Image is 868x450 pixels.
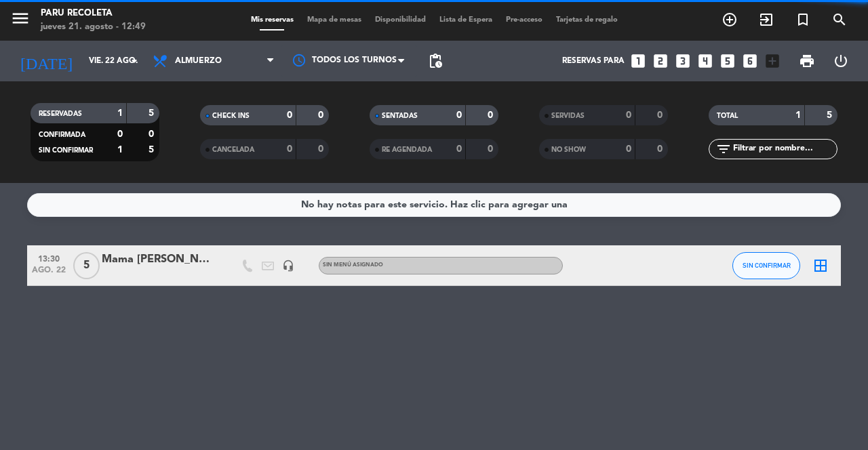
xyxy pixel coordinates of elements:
[301,197,568,213] div: No hay notas para este servicio. Haz clic para agregar una
[126,53,142,69] i: arrow_drop_down
[732,252,800,279] button: SIN CONFIRMAR
[562,56,625,66] span: Reservas para
[287,110,292,120] strong: 0
[41,20,146,34] div: jueves 21. agosto - 12:49
[368,16,433,24] span: Disponibilidad
[652,52,669,70] i: looks_two
[73,252,100,279] span: 5
[39,110,82,117] span: RESERVADAS
[799,53,815,69] span: print
[212,112,250,119] span: CHECK INS
[551,112,585,119] span: SERVIDAS
[318,144,326,154] strong: 0
[657,110,665,120] strong: 0
[10,46,82,76] i: [DATE]
[117,145,123,155] strong: 1
[488,110,496,120] strong: 0
[456,144,462,154] strong: 0
[318,110,326,120] strong: 0
[674,52,692,70] i: looks_3
[282,260,294,272] i: headset_mic
[717,112,738,119] span: TOTAL
[41,7,146,20] div: Paru Recoleta
[657,144,665,154] strong: 0
[102,251,217,268] div: Mama [PERSON_NAME]
[549,16,625,24] span: Tarjetas de regalo
[719,52,736,70] i: looks_5
[629,52,647,70] i: looks_one
[117,108,123,118] strong: 1
[175,56,222,66] span: Almuerzo
[764,52,781,70] i: add_box
[32,266,66,281] span: ago. 22
[551,146,586,153] span: NO SHOW
[722,12,738,28] i: add_circle_outline
[831,12,848,28] i: search
[212,146,254,153] span: CANCELADA
[300,16,368,24] span: Mapa de mesas
[323,262,383,268] span: Sin menú asignado
[833,53,849,69] i: power_settings_new
[287,144,292,154] strong: 0
[696,52,714,70] i: looks_4
[433,16,499,24] span: Lista de Espera
[795,110,801,120] strong: 1
[626,144,631,154] strong: 0
[499,16,549,24] span: Pre-acceso
[149,145,157,155] strong: 5
[715,141,732,157] i: filter_list
[427,53,443,69] span: pending_actions
[732,142,837,157] input: Filtrar por nombre...
[10,8,31,28] i: menu
[741,52,759,70] i: looks_6
[743,262,791,269] span: SIN CONFIRMAR
[244,16,300,24] span: Mis reservas
[39,131,85,138] span: CONFIRMADA
[39,147,93,154] span: SIN CONFIRMAR
[827,110,835,120] strong: 5
[812,258,829,274] i: border_all
[10,8,31,33] button: menu
[382,146,432,153] span: RE AGENDADA
[32,250,66,266] span: 13:30
[149,129,157,139] strong: 0
[824,41,858,81] div: LOG OUT
[626,110,631,120] strong: 0
[488,144,496,154] strong: 0
[758,12,774,28] i: exit_to_app
[795,12,811,28] i: turned_in_not
[149,108,157,118] strong: 5
[382,112,418,119] span: SENTADAS
[456,110,462,120] strong: 0
[117,129,123,139] strong: 0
